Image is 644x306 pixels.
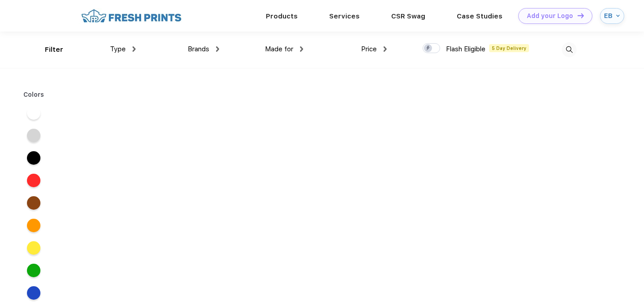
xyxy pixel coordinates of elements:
a: Products [266,12,298,20]
span: Made for [265,45,293,53]
span: Price [361,45,377,53]
span: Type [110,45,126,53]
span: Flash Eligible [446,45,485,53]
div: Colors [17,90,51,99]
img: arrow_down_blue.svg [616,14,620,18]
span: Brands [188,45,209,53]
img: fo%20logo%202.webp [79,8,184,24]
img: desktop_search.svg [562,42,577,57]
img: dropdown.png [384,46,387,52]
div: Add your Logo [527,12,573,20]
div: Filter [45,45,63,55]
img: dropdown.png [132,46,136,52]
span: 5 Day Delivery [489,44,529,52]
div: EB [604,12,614,20]
img: dropdown.png [300,46,303,52]
img: dropdown.png [216,46,219,52]
img: DT [578,13,584,18]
